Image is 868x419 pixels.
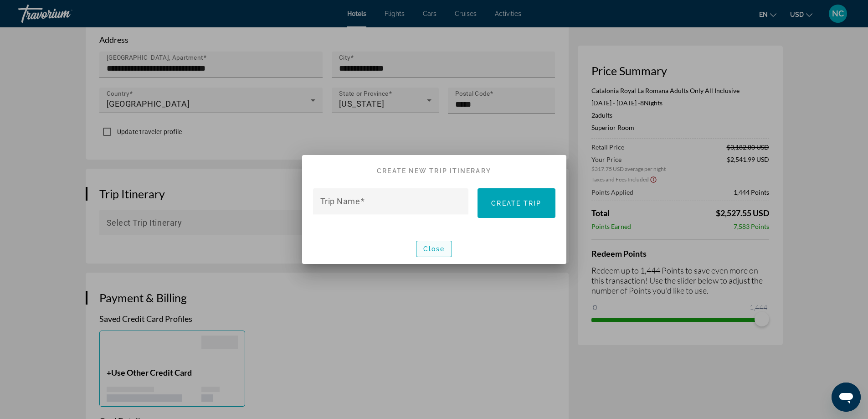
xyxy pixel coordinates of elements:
span: Close [423,245,445,253]
h2: Create New Trip Itinerary [302,155,566,179]
span: Create trip [491,200,541,207]
iframe: Button to launch messaging window [832,383,861,412]
mat-label: Trip Name [320,197,360,206]
button: Close [416,241,452,257]
button: Create trip [478,188,555,218]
